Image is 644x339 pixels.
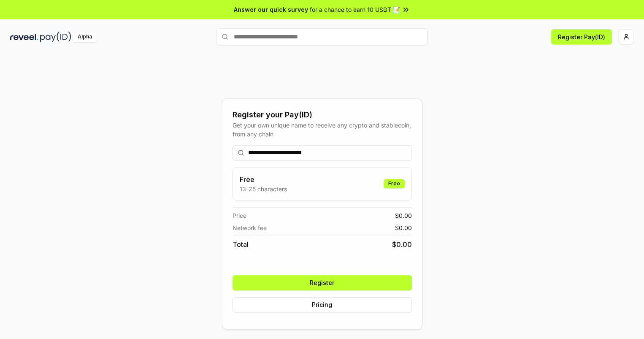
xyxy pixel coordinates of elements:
[240,174,287,184] h3: Free
[233,211,246,220] span: Price
[234,5,308,14] span: Answer our quick survey
[551,29,612,44] button: Register Pay(ID)
[10,32,38,42] img: reveel_dark
[233,275,412,290] button: Register
[233,239,249,250] span: Total
[233,121,412,138] div: Get your own unique name to receive any crypto and stablecoin, from any chain
[392,239,412,250] span: $ 0.00
[395,211,412,220] span: $ 0.00
[310,5,400,14] span: for a chance to earn 10 USDT 📝
[384,179,405,188] div: Free
[395,223,412,232] span: $ 0.00
[233,297,412,312] button: Pricing
[73,32,97,42] div: Alpha
[233,109,412,121] div: Register your Pay(ID)
[240,184,287,193] p: 13-25 characters
[233,223,267,232] span: Network fee
[40,32,71,42] img: pay_id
